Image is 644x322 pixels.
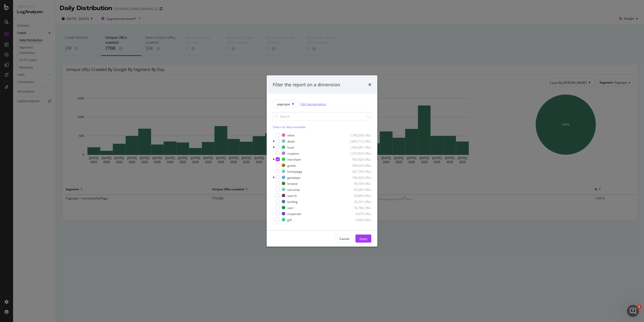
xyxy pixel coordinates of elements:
div: 508,329 URLs [347,163,371,167]
div: user [287,205,294,210]
div: 63,485 URLs [347,187,371,192]
button: Cancel [335,235,353,243]
div: 1,540,287 URLs [347,145,371,149]
div: seo-amp [287,187,300,192]
div: 16,786 URLs [347,205,371,210]
div: merchant [287,157,301,161]
div: search [287,193,297,198]
a: Edit Segmentation [300,101,326,106]
div: Apply [359,236,367,241]
div: corporate [287,211,301,216]
span: 1 [637,305,641,309]
div: 95,559 URLs [347,181,371,186]
div: 46,890 URLs [347,193,371,198]
div: Select all data available [273,125,371,129]
div: 6,679 URLs [347,211,371,216]
div: editorial [287,224,299,228]
div: landing [287,199,298,204]
div: Filter the report on a dimension [273,81,340,88]
div: gift [287,218,292,222]
div: times [368,81,371,88]
button: Apply [355,235,371,243]
div: other [287,133,295,137]
div: local [287,145,294,149]
div: 2,893,713 URLs [347,139,371,143]
button: pagetype [273,100,298,108]
input: Search [273,112,371,121]
div: browse [287,181,298,186]
div: 24,241 URLs [347,199,371,204]
div: 5,647 URLs [347,224,371,228]
iframe: Intercom live chat [627,305,639,317]
div: 247,740 URLs [347,169,371,173]
div: 6,660 URLs [347,218,371,222]
div: getaways [287,175,301,180]
div: homepage [287,169,302,173]
div: 903,520 URLs [347,157,371,161]
div: 7,760,030 URLs [347,133,371,137]
span: pagetype [277,102,290,106]
div: deals [287,139,295,143]
div: Cancel [340,236,349,241]
div: 106,634 URLs [347,175,371,180]
div: coupons [287,151,299,155]
div: goods [287,163,296,167]
div: 1,210,932 URLs [347,151,371,155]
div: modal [267,75,377,247]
